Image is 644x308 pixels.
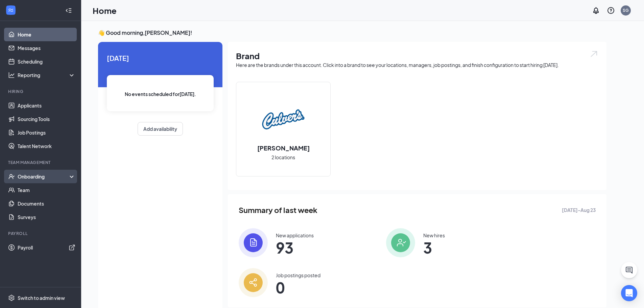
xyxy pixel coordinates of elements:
div: Onboarding [18,173,70,180]
svg: QuestionInfo [607,6,615,15]
span: 0 [276,281,320,293]
a: PayrollExternalLink [18,241,75,254]
svg: Settings [8,294,15,301]
a: Job Postings [18,126,75,139]
img: icon [239,268,268,297]
h2: [PERSON_NAME] [251,144,316,152]
div: Open Intercom Messenger [621,285,637,301]
span: 93 [276,241,314,254]
span: 2 locations [271,153,295,161]
div: Job postings posted [276,272,320,279]
div: Here are the brands under this account. Click into a brand to see your locations, managers, job p... [236,62,598,68]
div: New hires [423,232,445,239]
svg: Notifications [592,6,600,15]
svg: UserCheck [8,173,15,180]
svg: Collapse [65,7,72,14]
button: ChatActive [621,262,637,278]
div: Payroll [8,231,74,236]
svg: Analysis [8,72,15,78]
a: Sourcing Tools [18,112,75,126]
a: Talent Network [18,139,75,153]
h3: 👋 Good morning, [PERSON_NAME] ! [98,29,606,37]
div: Hiring [8,89,74,94]
a: Documents [18,197,75,210]
span: Summary of last week [239,204,317,216]
button: Add availability [138,122,183,136]
a: Team [18,183,75,197]
img: icon [239,228,268,257]
div: SG [623,7,629,13]
svg: WorkstreamLogo [7,7,14,14]
span: [DATE] [107,53,214,63]
a: Home [18,28,75,41]
img: icon [386,228,415,257]
img: open.6027fd2a22e1237b5b06.svg [590,50,598,58]
span: No events scheduled for [DATE] . [125,90,196,98]
h1: Home [93,5,117,16]
h1: Brand [236,50,598,62]
div: New applications [276,232,314,239]
a: Scheduling [18,55,75,68]
span: [DATE] - Aug 23 [562,206,596,214]
div: Reporting [18,72,76,78]
img: Culver's [262,98,305,141]
a: Messages [18,41,75,55]
svg: ChatActive [625,266,633,274]
div: Switch to admin view [18,294,65,301]
a: Applicants [18,99,75,112]
a: Surveys [18,210,75,224]
div: Team Management [8,160,74,165]
span: 3 [423,241,445,254]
